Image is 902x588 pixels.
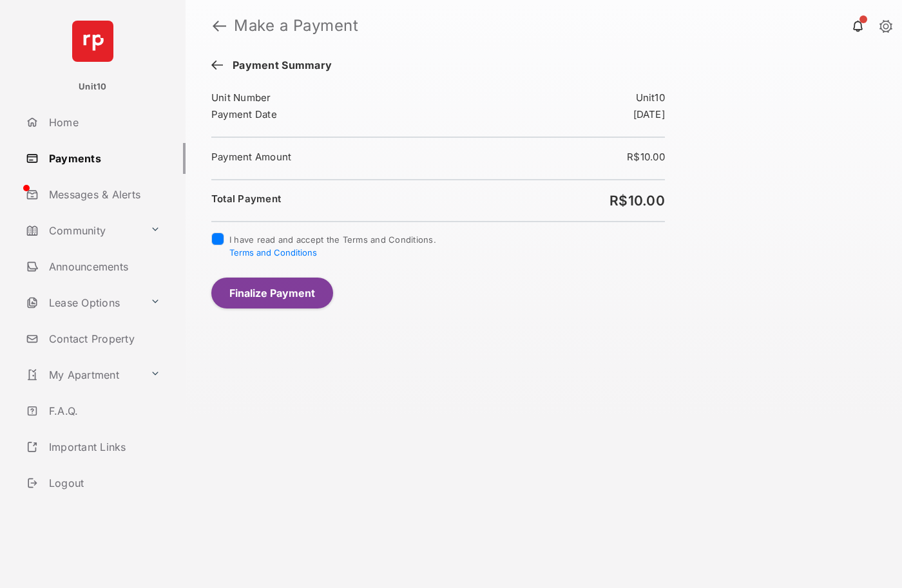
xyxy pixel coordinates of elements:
[21,251,186,282] a: Announcements
[21,143,186,174] a: Payments
[21,468,186,498] a: Logout
[21,179,186,210] a: Messages & Alerts
[229,234,436,258] span: I have read and accept the Terms and Conditions.
[21,432,166,462] a: Important Links
[21,215,145,246] a: Community
[21,107,186,138] a: Home
[79,81,107,93] p: Unit10
[211,278,333,308] button: Finalize Payment
[21,323,186,354] a: Contact Property
[21,287,145,318] a: Lease Options
[72,21,113,62] img: svg+xml;base64,PHN2ZyB4bWxucz0iaHR0cDovL3d3dy53My5vcmcvMjAwMC9zdmciIHdpZHRoPSI2NCIgaGVpZ2h0PSI2NC...
[226,59,332,73] span: Payment Summary
[21,359,145,390] a: My Apartment
[21,395,186,426] a: F.A.Q.
[234,18,358,33] strong: Make a Payment
[229,247,317,258] button: I have read and accept the Terms and Conditions.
